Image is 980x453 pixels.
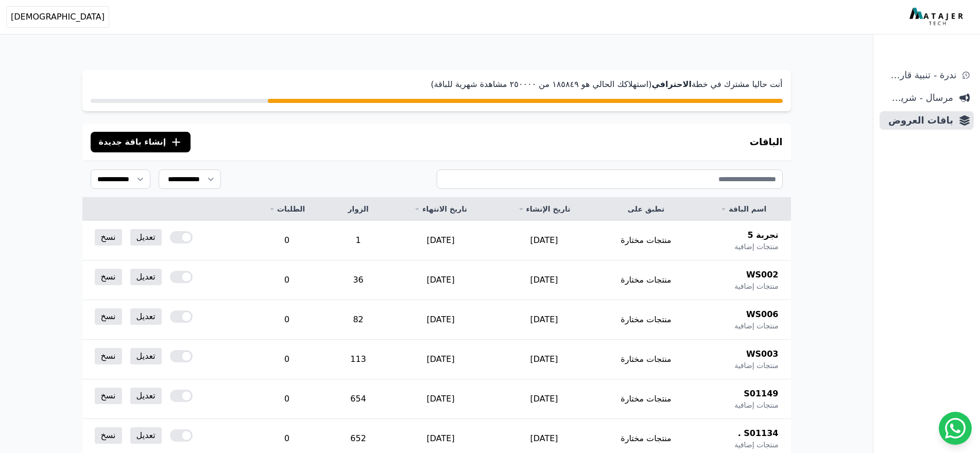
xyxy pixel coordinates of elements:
[492,379,595,419] td: [DATE]
[492,221,595,260] td: [DATE]
[328,300,389,340] td: 82
[95,308,122,325] a: نسخ
[492,340,595,379] td: [DATE]
[95,229,122,246] a: نسخ
[884,91,953,105] span: مرسال - شريط دعاية
[734,440,778,450] span: منتجات إضافية
[91,78,783,91] p: أنت حاليا مشترك في خطة (استهلاكك الحالي هو ١٨٥٨٤٩ من ٢٥۰۰۰۰ مشاهدة شهرية للباقة)
[750,135,783,149] h3: الباقات
[246,379,328,419] td: 0
[130,388,162,404] a: تعديل
[328,221,389,260] td: 1
[709,204,778,214] a: اسم الباقة
[389,300,492,340] td: [DATE]
[130,229,162,246] a: تعديل
[596,379,697,419] td: منتجات مختارة
[492,300,595,340] td: [DATE]
[909,8,966,26] img: MatajerTech Logo
[389,221,492,260] td: [DATE]
[884,113,953,128] span: باقات العروض
[401,204,480,214] a: تاريخ الانتهاء
[328,340,389,379] td: 113
[130,308,162,325] a: تعديل
[328,379,389,419] td: 654
[95,388,122,404] a: نسخ
[596,300,697,340] td: منتجات مختارة
[91,132,191,152] button: إنشاء باقة جديدة
[651,79,692,89] strong: الاحترافي
[6,6,109,28] button: [DEMOGRAPHIC_DATA]
[130,269,162,285] a: تعديل
[389,379,492,419] td: [DATE]
[246,221,328,260] td: 0
[246,260,328,300] td: 0
[11,11,105,23] span: [DEMOGRAPHIC_DATA]
[748,229,779,241] span: تجربة 5
[884,68,956,82] span: ندرة - تنبية قارب علي النفاذ
[95,427,122,444] a: نسخ
[95,269,122,285] a: نسخ
[328,198,389,221] th: الزوار
[744,388,778,400] span: S01149
[746,269,779,281] span: WS002
[505,204,583,214] a: تاريخ الإنشاء
[389,260,492,300] td: [DATE]
[95,348,122,364] a: نسخ
[99,136,166,148] span: إنشاء باقة جديدة
[746,308,779,321] span: WS006
[734,281,778,291] span: منتجات إضافية
[596,198,697,221] th: تطبق على
[246,300,328,340] td: 0
[130,427,162,444] a: تعديل
[596,340,697,379] td: منتجات مختارة
[746,348,779,360] span: WS003
[389,340,492,379] td: [DATE]
[246,340,328,379] td: 0
[738,427,779,440] span: S01134 .
[328,260,389,300] td: 36
[130,348,162,364] a: تعديل
[734,360,778,371] span: منتجات إضافية
[734,241,778,252] span: منتجات إضافية
[734,321,778,331] span: منتجات إضافية
[596,260,697,300] td: منتجات مختارة
[492,260,595,300] td: [DATE]
[596,221,697,260] td: منتجات مختارة
[259,204,315,214] a: الطلبات
[734,400,778,410] span: منتجات إضافية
